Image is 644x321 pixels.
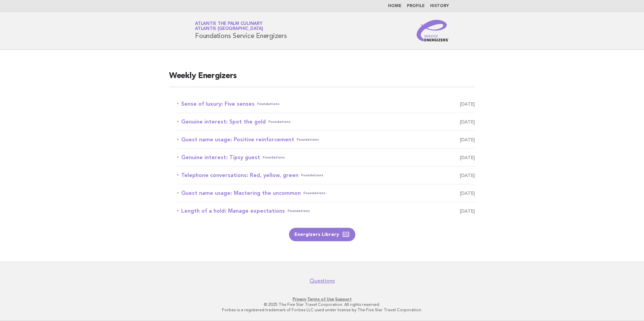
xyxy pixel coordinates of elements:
[307,297,334,301] a: Terms of Use
[407,4,425,8] a: Profile
[417,20,449,41] img: Service Energizers
[301,171,323,180] span: Foundations
[177,135,475,144] a: Guest name usage: Positive reinforcementFoundations [DATE]
[460,99,475,109] span: [DATE]
[297,135,319,144] span: Foundations
[116,307,528,313] p: Forbes is a registered trademark of Forbes LLC used under license by The Five Star Travel Corpora...
[257,99,280,109] span: Foundations
[335,297,352,301] a: Support
[169,71,475,87] h2: Weekly Energizers
[177,171,475,180] a: Telephone conversations: Red, yellow, greenFoundations [DATE]
[116,296,528,302] p: · ·
[177,206,475,216] a: Length of a hold: Manage expectationsFoundations [DATE]
[268,117,291,127] span: Foundations
[177,117,475,127] a: Genuine interest: Spot the goldFoundations [DATE]
[195,22,287,39] h1: Foundations Service Energizers
[388,4,401,8] a: Home
[288,206,310,216] span: Foundations
[460,171,475,180] span: [DATE]
[263,153,285,162] span: Foundations
[430,4,449,8] a: History
[460,135,475,144] span: [DATE]
[460,188,475,198] span: [DATE]
[177,153,475,162] a: Genuine interest: Tipsy guestFoundations [DATE]
[177,188,475,198] a: Guest name usage: Mastering the uncommonFoundations [DATE]
[460,206,475,216] span: [DATE]
[195,27,263,31] span: Atlantis [GEOGRAPHIC_DATA]
[310,278,335,284] a: Questions
[460,117,475,127] span: [DATE]
[460,153,475,162] span: [DATE]
[116,302,528,307] p: © 2025 The Five Star Travel Corporation. All rights reserved.
[293,297,306,301] a: Privacy
[195,22,263,31] a: Atlantis The Palm CulinaryAtlantis [GEOGRAPHIC_DATA]
[177,99,475,109] a: Sense of luxury: Five sensesFoundations [DATE]
[303,188,326,198] span: Foundations
[289,228,355,241] a: Energizers Library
